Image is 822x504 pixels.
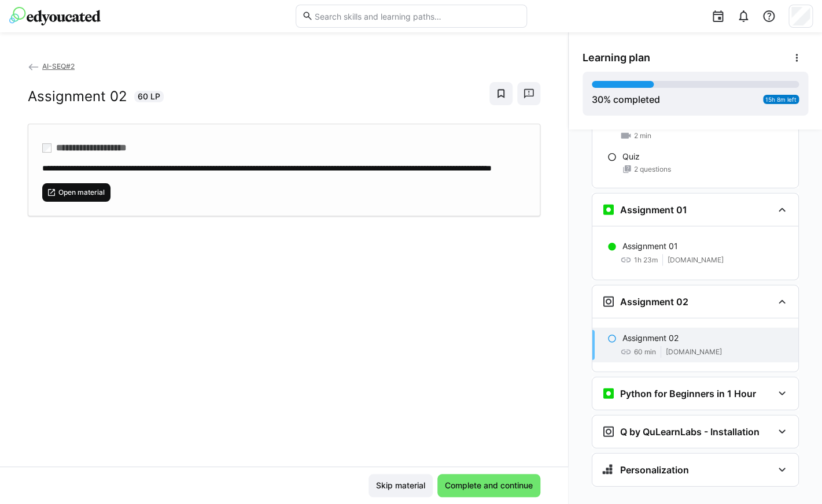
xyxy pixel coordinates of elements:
[583,51,650,64] span: Learning plan
[620,426,760,438] h3: Q by QuLearnLabs - Installation
[620,204,687,216] h3: Assignment 01
[622,332,679,344] p: Assignment 02
[620,464,689,476] h3: Personalization
[620,296,688,307] h3: Assignment 02
[57,188,106,197] span: Open material
[443,480,535,491] span: Complete and continue
[138,91,160,102] span: 60 LP
[668,255,724,265] span: [DOMAIN_NAME]
[592,92,660,106] div: % completed
[42,62,75,71] span: AI-SEQ#2
[437,474,540,497] button: Complete and continue
[313,11,520,21] input: Search skills and learning paths…
[592,94,603,105] span: 30
[28,88,127,105] h2: Assignment 02
[368,474,433,497] button: Skip material
[666,347,722,357] span: [DOMAIN_NAME]
[620,388,756,399] h3: Python for Beginners in 1 Hour
[634,255,658,265] span: 1h 23m
[622,240,678,252] p: Assignment 01
[634,165,671,174] span: 2 questions
[28,62,75,71] a: AI-SEQ#2
[42,183,110,202] button: Open material
[765,96,797,103] span: 15h 8m left
[374,480,427,491] span: Skip material
[622,151,640,162] p: Quiz
[634,347,656,357] span: 60 min
[634,131,651,140] span: 2 min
